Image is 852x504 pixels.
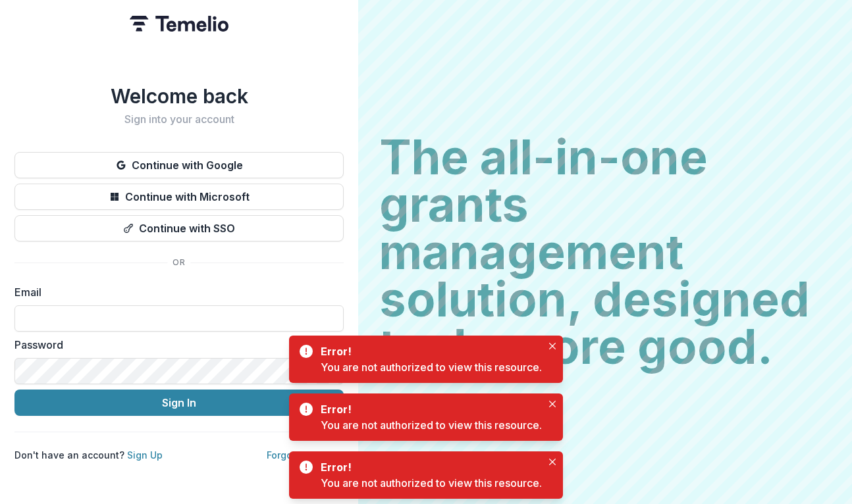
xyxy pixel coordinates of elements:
button: Close [545,454,560,470]
label: Email [14,284,336,300]
div: Error! [321,401,537,417]
h1: Welcome back [14,84,344,108]
div: Error! [321,343,537,359]
button: Continue with Google [14,152,344,178]
a: Forgot Password [267,449,344,461]
p: Don't have an account? [14,448,163,462]
label: Password [14,337,336,353]
div: You are not authorized to view this resource. [321,417,542,433]
div: You are not authorized to view this resource. [321,359,542,375]
button: Close [545,338,560,354]
div: You are not authorized to view this resource. [321,475,542,491]
div: Error! [321,459,537,475]
button: Close [545,396,560,412]
button: Continue with Microsoft [14,184,344,210]
h2: Sign into your account [14,113,344,126]
a: Sign Up [127,449,163,461]
button: Continue with SSO [14,215,344,241]
img: Temelio [130,16,228,32]
button: Sign In [14,390,344,416]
